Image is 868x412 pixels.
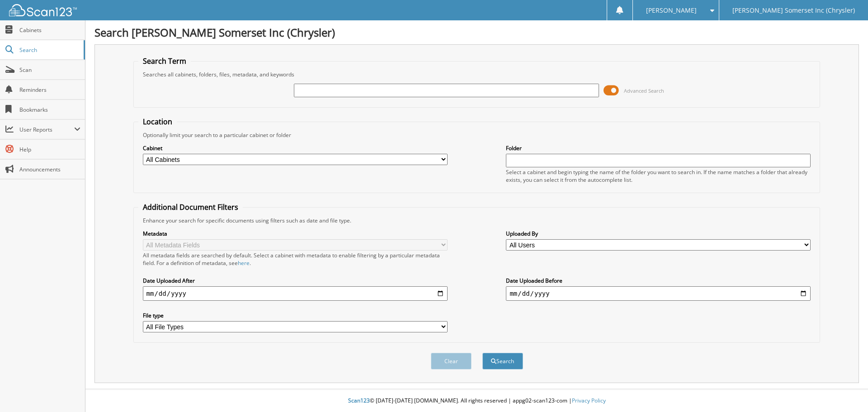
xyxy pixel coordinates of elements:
label: Cabinet [143,144,448,152]
span: Announcements [19,166,80,173]
legend: Search Term [138,56,191,66]
img: scan123-logo-white.svg [9,4,77,16]
span: User Reports [19,126,74,133]
label: Date Uploaded Before [506,277,811,284]
div: All metadata fields are searched by default. Select a cabinet with metadata to enable filtering b... [143,251,448,267]
a: here [238,259,250,267]
span: Search [19,46,79,54]
a: Privacy Policy [572,397,606,404]
input: start [143,286,448,301]
label: Date Uploaded After [143,277,448,284]
span: Cabinets [19,26,80,34]
span: Reminders [19,86,80,94]
div: © [DATE]-[DATE] [DOMAIN_NAME]. All rights reserved | appg02-scan123-com | [85,390,868,412]
div: Searches all cabinets, folders, files, metadata, and keywords [138,71,816,78]
button: Search [482,353,523,369]
span: [PERSON_NAME] [646,8,697,13]
legend: Location [138,117,177,127]
span: Advanced Search [624,87,664,94]
span: Scan123 [348,397,370,404]
div: Select a cabinet and begin typing the name of the folder you want to search in. If the name match... [506,168,811,184]
input: end [506,286,811,301]
span: Bookmarks [19,106,80,114]
h1: Search [PERSON_NAME] Somerset Inc (Chrysler) [94,25,859,40]
div: Enhance your search for specific documents using filters such as date and file type. [138,217,816,224]
div: Optionally limit your search to a particular cabinet or folder [138,131,816,139]
label: Uploaded By [506,230,811,237]
legend: Additional Document Filters [138,202,243,212]
label: Metadata [143,230,448,237]
label: Folder [506,144,811,152]
label: File type [143,312,448,319]
button: Clear [431,353,472,369]
span: Scan [19,66,80,74]
span: [PERSON_NAME] Somerset Inc (Chrysler) [732,8,855,13]
span: Help [19,146,80,153]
